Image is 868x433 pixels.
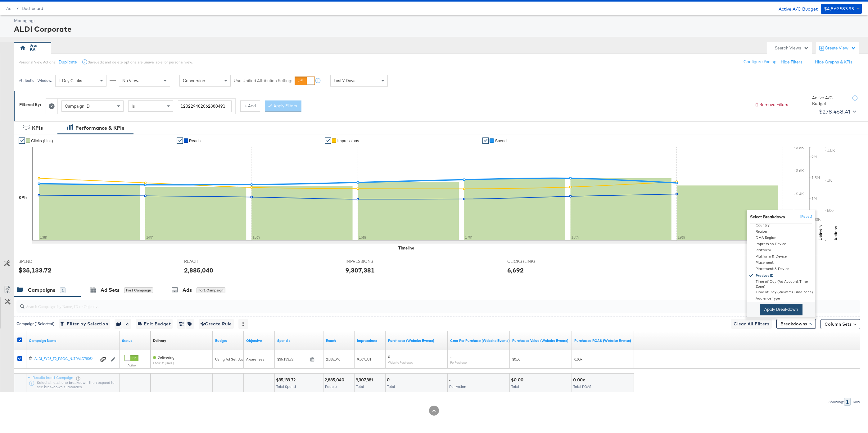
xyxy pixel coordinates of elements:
span: Total [356,384,364,389]
a: ✔ [19,137,25,144]
span: Filter by Selection [61,320,108,328]
button: Remove Filters [754,102,788,108]
span: REACH [184,258,231,264]
span: Dashboard [22,6,43,11]
a: The number of times your ad was served. On mobile apps an ad is counted as served the first time ... [357,338,383,343]
button: Configure Pacing [739,56,781,68]
div: Time of Day (Ad Account Time Zone) [748,280,815,289]
button: Create Rule [199,319,234,329]
div: Audience Type & Country [748,302,815,308]
div: Search Views [775,45,809,51]
div: Audience Type [748,296,815,302]
span: - [450,354,451,359]
div: Ad Sets [101,286,120,294]
label: Active [124,363,138,367]
div: 1 [60,287,66,293]
label: Use Unified Attribution Setting: [234,78,292,84]
button: Apply Breakdown [760,304,802,315]
div: $35,133.72 [276,377,297,383]
a: The number of times a purchase was made tracked by your Custom Audience pixel on your website aft... [388,338,445,343]
sub: Per Purchase [450,361,467,364]
a: The number of people your ad was served to. [326,338,352,343]
span: Total [387,384,395,389]
span: Total ROAS [573,384,591,389]
div: - [449,377,452,383]
div: 9,307,381 [356,377,375,383]
button: $4,869,583.93 [821,4,862,14]
div: Delivery [153,338,166,343]
div: $0.00 [511,377,525,383]
span: CLICKS (LINK) [507,258,554,264]
button: Filter by Selection [59,319,110,329]
button: Clear All Filters [731,319,772,329]
div: 9,307,381 [346,266,375,275]
div: Active A/C Budget [772,4,818,13]
a: The total value of the purchase actions divided by spend tracked by your Custom Audience pixel on... [574,338,631,343]
div: 0.00x [573,377,587,383]
a: Reflects the ability of your Ad Campaign to achieve delivery based on ad states, schedule and bud... [153,338,166,343]
span: Awareness [246,357,264,361]
span: Is [132,103,135,109]
button: Hide Filters [781,59,802,65]
div: Placement [748,260,815,266]
div: Region [748,229,815,235]
div: 2,885,040 [184,266,213,275]
span: Create Rule [201,320,232,328]
div: Campaign ( 1 Selected) [16,321,55,327]
div: 6,692 [507,266,524,275]
span: Last 7 Days [334,78,355,83]
span: $35,133.72 [277,357,308,361]
div: Ads [183,286,192,294]
div: 1 [844,398,851,406]
span: Clear All Filters [734,320,769,328]
span: SPEND [19,258,65,264]
div: 0 [387,377,391,383]
a: The average cost for each purchase tracked by your Custom Audience pixel on your website after pe... [450,338,510,343]
div: Platform & Device [748,254,815,260]
div: 2,885,040 [325,377,346,383]
button: Edit Budget [136,319,173,329]
div: Filtered By: [19,102,41,108]
div: Performance & KPIs [75,124,124,132]
div: Time of Day (Viewer's Time Zone) [748,289,815,296]
sub: Website Purchases [388,361,413,364]
button: Column Sets [821,319,860,329]
div: Campaigns [28,286,55,294]
input: Enter a search term [178,100,232,112]
div: Delivery [747,192,815,308]
div: Personal View Actions: [19,60,56,65]
span: Edit Budget [138,320,171,328]
div: Product ID [748,272,815,280]
div: Select Breakdown [750,214,785,220]
button: Hide Graphs & KPIs [815,59,852,65]
span: 1 Day Clicks [59,78,82,83]
span: 0 [388,354,390,359]
a: The maximum amount you're willing to spend on your ads, on average each day or over the lifetime ... [215,338,241,343]
div: KPIs [19,195,28,201]
div: $4,869,583.93 [824,5,854,13]
a: ✔ [177,137,183,144]
a: Your campaign's objective. [246,338,272,343]
div: $278,468.41 [819,107,850,116]
div: KPIs [32,124,43,132]
div: Attribution Window: [19,78,52,83]
button: Duplicate [59,59,77,65]
div: ALDI_FY25_T2_PSOC_N...TRALD78054 [34,356,97,361]
div: for 1 Campaign [124,287,153,293]
div: Managing: [14,18,860,24]
button: Breakdowns [776,319,816,329]
div: Row [852,400,860,404]
div: Timeline [398,245,414,251]
div: Showing: [828,400,844,404]
span: / [13,6,22,11]
span: Spend [495,138,507,143]
button: $278,468.41 [816,107,857,117]
a: ✔ [325,137,331,144]
div: Create View [825,45,856,51]
span: 0.00x [574,357,582,361]
input: Search Campaigns by Name, ID or Objective [25,298,780,310]
span: Per Action [449,384,466,389]
div: ALDI Corporate [14,24,860,34]
span: Impressions [337,138,359,143]
div: DMA Region [748,235,815,241]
